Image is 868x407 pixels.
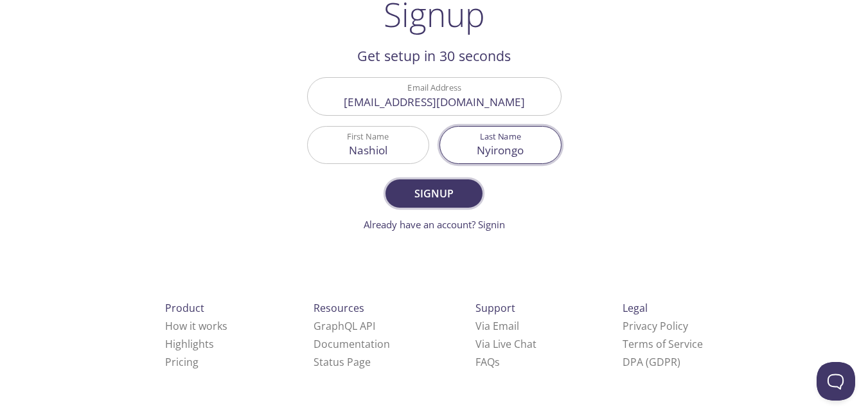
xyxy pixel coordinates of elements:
[314,301,364,315] span: Resources
[385,179,482,208] button: Signup
[623,337,703,351] a: Terms of Service
[623,355,680,369] a: DPA (GDPR)
[165,301,204,315] span: Product
[495,355,500,369] span: s
[165,355,199,369] a: Pricing
[400,185,468,203] span: Signup
[314,319,375,333] a: GraphQL API
[475,319,519,333] a: Via Email
[314,355,371,369] a: Status Page
[307,45,562,67] h2: Get setup in 30 seconds
[475,337,536,351] a: Via Live Chat
[364,218,505,231] a: Already have an account? Signin
[623,301,648,315] span: Legal
[475,301,515,315] span: Support
[475,355,500,369] a: FAQ
[165,337,214,351] a: Highlights
[314,337,390,351] a: Documentation
[165,319,227,333] a: How it works
[623,319,688,333] a: Privacy Policy
[817,362,855,401] iframe: Help Scout Beacon - Open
